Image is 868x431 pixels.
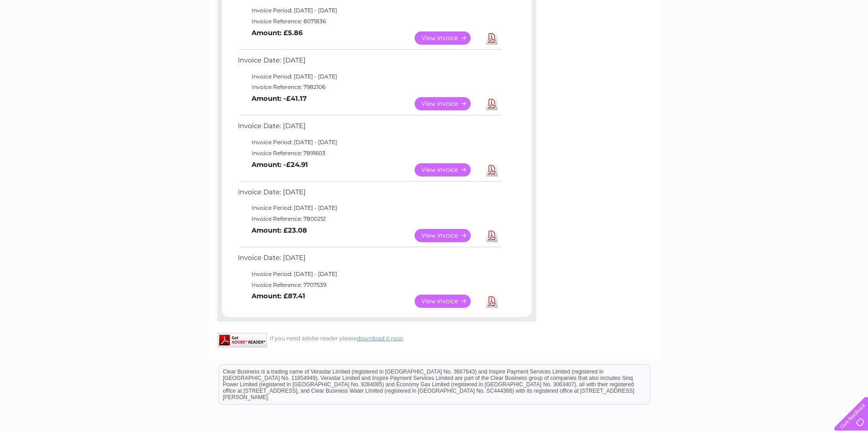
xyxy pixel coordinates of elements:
a: Download [486,295,498,308]
td: Invoice Reference: 7800212 [236,213,502,224]
a: Log out [838,39,859,46]
td: Invoice Reference: 8071836 [236,16,502,27]
td: Invoice Date: [DATE] [236,54,502,71]
b: Amount: -£41.17 [252,94,307,103]
a: Contact [807,39,830,46]
a: View [415,295,482,308]
td: Invoice Period: [DATE] - [DATE] [236,5,502,16]
a: View [415,229,482,242]
b: Amount: £87.41 [252,292,305,300]
div: If you need adobe reader please . [217,333,536,342]
a: Download [486,97,498,110]
td: Invoice Date: [DATE] [236,186,502,203]
td: Invoice Period: [DATE] - [DATE] [236,137,502,148]
td: Invoice Date: [DATE] [236,252,502,269]
a: Water [708,39,725,46]
a: Energy [730,39,750,46]
img: logo.png [31,24,77,52]
a: Download [486,229,498,242]
b: Amount: £5.86 [252,29,303,37]
a: View [415,31,482,45]
a: View [415,97,482,110]
td: Invoice Date: [DATE] [236,120,502,137]
td: Invoice Period: [DATE] - [DATE] [236,203,502,213]
td: Invoice Period: [DATE] - [DATE] [236,269,502,280]
b: Amount: £23.08 [252,226,307,234]
a: Download [486,163,498,177]
a: Blog [789,39,802,46]
td: Invoice Reference: 7707539 [236,280,502,291]
a: View [415,163,482,177]
div: Clear Business is a trading name of Verastar Limited (registered in [GEOGRAPHIC_DATA] No. 3667643... [219,5,650,44]
a: Telecoms [756,39,783,46]
td: Invoice Reference: 7891603 [236,148,502,159]
b: Amount: -£24.91 [252,161,308,169]
td: Invoice Reference: 7982106 [236,82,502,93]
a: download it now [357,335,403,342]
a: 0333 014 3131 [696,5,759,16]
a: Download [486,31,498,45]
td: Invoice Period: [DATE] - [DATE] [236,71,502,82]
